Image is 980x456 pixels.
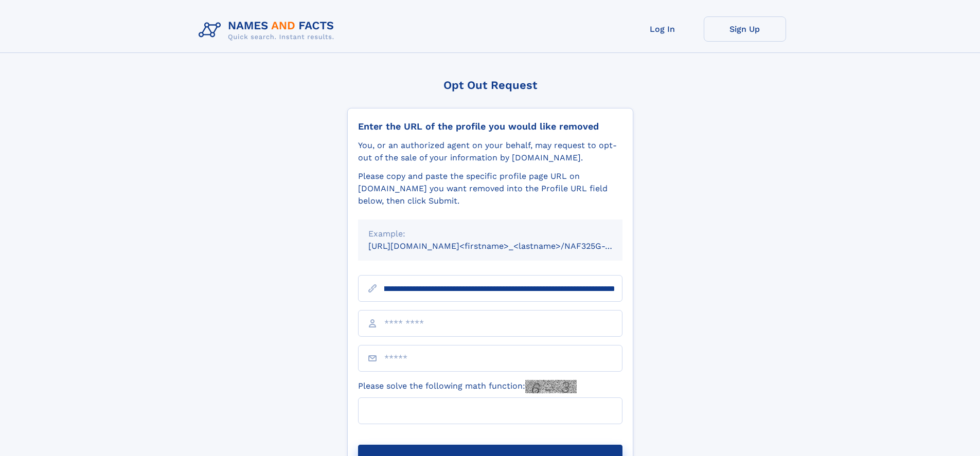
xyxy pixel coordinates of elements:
[347,79,633,92] div: Opt Out Request
[358,139,622,164] div: You, or an authorized agent on your behalf, may request to opt-out of the sale of your informatio...
[194,16,343,44] img: Logo Names and Facts
[621,16,704,42] a: Log In
[368,241,642,251] small: [URL][DOMAIN_NAME]<firstname>_<lastname>/NAF325G-xxxxxxxx
[358,121,622,132] div: Enter the URL of the profile you would like removed
[704,16,786,42] a: Sign Up
[358,380,577,393] label: Please solve the following math function:
[358,170,622,207] div: Please copy and paste the specific profile page URL on [DOMAIN_NAME] you want removed into the Pr...
[368,228,612,240] div: Example:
